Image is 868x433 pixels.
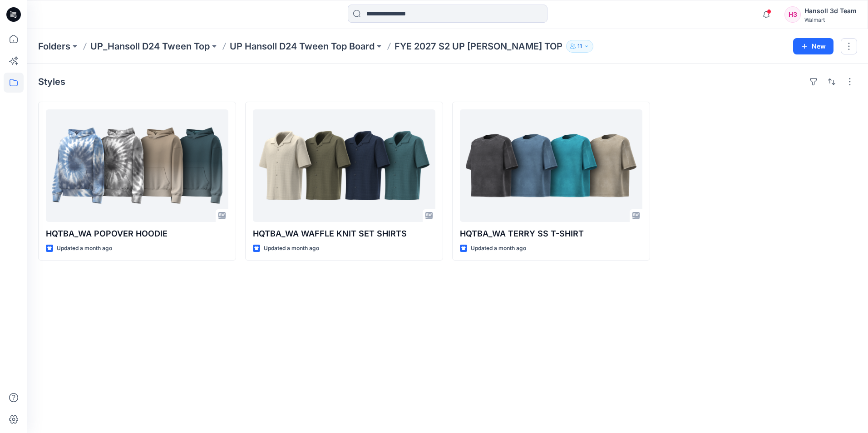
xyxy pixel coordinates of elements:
[264,244,319,253] p: Updated a month ago
[804,16,857,23] div: Walmart
[46,109,228,222] a: HQTBA_WA POPOVER HOODIE
[57,244,112,253] p: Updated a month ago
[253,227,435,240] p: HQTBA_WA WAFFLE KNIT SET SHIRTS
[38,76,65,87] h4: Styles
[460,109,642,222] a: HQTBA_WA TERRY SS T-SHIRT
[566,40,593,53] button: 11
[38,40,70,53] a: Folders
[471,244,526,253] p: Updated a month ago
[253,109,435,222] a: HQTBA_WA WAFFLE KNIT SET SHIRTS
[793,38,833,54] button: New
[90,40,210,53] a: UP_Hansoll D24 Tween Top
[577,41,582,51] p: 11
[804,5,857,16] div: Hansoll 3d Team
[784,6,801,23] div: H3
[230,40,375,53] a: UP Hansoll D24 Tween Top Board
[460,227,642,240] p: HQTBA_WA TERRY SS T-SHIRT
[395,40,562,53] p: FYE 2027 S2 UP [PERSON_NAME] TOP
[46,227,228,240] p: HQTBA_WA POPOVER HOODIE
